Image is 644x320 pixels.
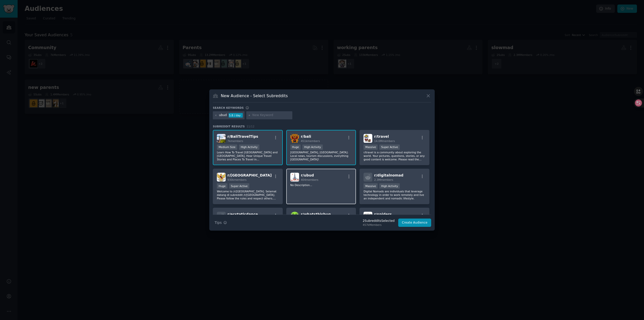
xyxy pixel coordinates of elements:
span: r/ whatsthisbug [301,212,331,216]
div: ubud [219,113,227,118]
div: Super Active [229,183,250,189]
div: Medium Size [217,145,237,150]
span: 11 / 12 [247,125,255,128]
span: 404 members [301,178,318,181]
span: 2.3M members [374,178,393,181]
p: Welcome to /r/[GEOGRAPHIC_DATA]. Selamat datang di subreddit /r/[GEOGRAPHIC_DATA]. Please follow ... [217,190,279,200]
span: r/ bali [301,134,311,138]
div: 457k Members [363,223,395,227]
span: r/ [GEOGRAPHIC_DATA] [227,173,272,177]
span: 7k members [227,139,243,143]
div: High Activity [302,145,323,150]
span: r/ BaliTravelTips [227,134,258,138]
div: High Activity [239,145,259,150]
span: 14.0M members [374,139,395,143]
input: New Keyword [252,113,291,118]
p: No Description... [290,183,352,187]
span: 451k members [301,139,320,143]
span: 930k members [227,178,247,181]
p: Digital Nomads are individuals that leverage technology in order to work remotely and live an ind... [364,190,425,200]
div: Massive [364,183,378,189]
img: bali [290,134,299,143]
h3: New Audience - Select Subreddits [221,93,288,98]
button: Tips [213,218,229,227]
img: whatsthisbug [290,212,299,221]
span: Tips [215,220,222,225]
img: indonesia [217,173,226,182]
div: 2 Subreddit s Selected [363,219,395,223]
div: Super Active [379,145,400,150]
img: BaliTravelTips [217,134,226,143]
span: Subreddit Results [213,125,245,128]
h3: Search keywords [213,106,244,110]
p: r/travel is a community about exploring the world. Your pictures, questions, stories, or any good... [364,151,425,161]
img: spiders [364,212,372,221]
span: r/ digitalnomad [374,173,403,177]
span: r/ spiders [374,212,392,216]
button: Create Audience [398,219,431,227]
div: Massive [364,145,378,150]
img: travel [364,134,372,143]
span: r/ ubud [301,173,314,177]
div: Huge [217,183,227,189]
div: Huge [290,145,301,150]
span: r/ travel [374,134,389,138]
p: Learn How To Travel [GEOGRAPHIC_DATA] and [GEOGRAPHIC_DATA], Hear Unique Travel Stories and Place... [217,151,279,161]
div: High Activity [379,183,400,189]
img: ubud [290,173,299,182]
span: r/ ecstaticdance [227,212,258,216]
p: [GEOGRAPHIC_DATA], [GEOGRAPHIC_DATA]: Local news, tourism discussions, everything [GEOGRAPHIC_DATA]! [290,151,352,161]
div: 5.8 / day [229,113,243,118]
